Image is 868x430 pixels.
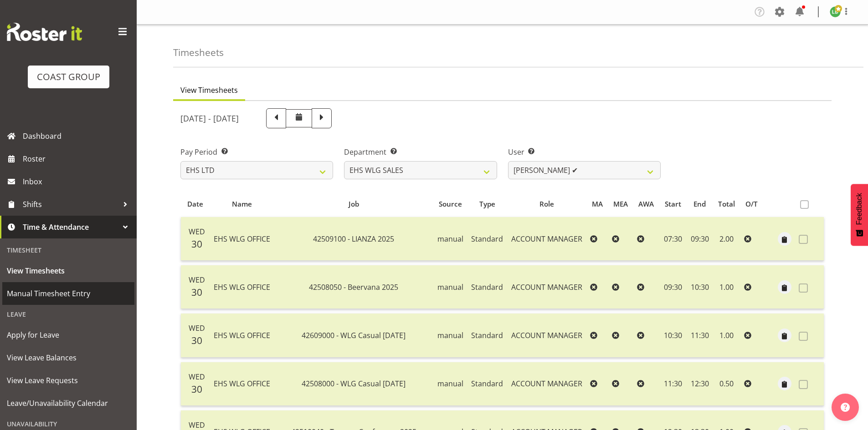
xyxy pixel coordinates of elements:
[187,199,203,209] span: Date
[745,199,758,209] span: O/T
[479,199,495,209] span: Type
[687,217,713,261] td: 09:30
[841,403,850,412] img: help-xxl-2.png
[511,234,582,244] span: ACCOUNT MANAGER
[189,323,205,333] span: Wed
[23,175,132,188] span: Inbox
[855,193,863,225] span: Feedback
[232,199,252,209] span: Name
[7,396,130,410] span: Leave/Unavailability Calendar
[2,324,134,346] a: Apply for Leave
[660,362,687,406] td: 11:30
[2,241,134,259] div: Timesheet
[851,184,868,246] button: Feedback - Show survey
[467,217,507,261] td: Standard
[687,265,713,309] td: 10:30
[638,199,654,209] span: AWA
[713,362,740,406] td: 0.50
[2,282,134,305] a: Manual Timesheet Entry
[7,264,130,278] span: View Timesheets
[191,238,202,250] span: 30
[439,199,462,209] span: Source
[660,265,687,309] td: 09:30
[180,85,238,96] span: View Timesheets
[511,379,582,389] span: ACCOUNT MANAGER
[191,383,202,395] span: 30
[2,305,134,324] div: Leave
[7,328,130,342] span: Apply for Leave
[7,374,130,387] span: View Leave Requests
[2,369,134,392] a: View Leave Requests
[189,227,205,237] span: Wed
[437,282,463,292] span: manual
[437,234,463,244] span: manual
[214,282,270,292] span: EHS WLG OFFICE
[37,70,100,84] div: COAST GROUP
[189,420,205,430] span: Wed
[830,6,841,17] img: lu-budden8051.jpg
[693,199,706,209] span: End
[7,351,130,364] span: View Leave Balances
[660,217,687,261] td: 07:30
[660,314,687,357] td: 10:30
[309,282,398,292] span: 42508050 - Beervana 2025
[511,330,582,340] span: ACCOUNT MANAGER
[718,199,735,209] span: Total
[302,379,406,389] span: 42508000 - WLG Casual [DATE]
[511,282,582,292] span: ACCOUNT MANAGER
[539,199,554,209] span: Role
[313,234,394,244] span: 42509100 - LIANZA 2025
[23,152,132,166] span: Roster
[23,220,118,234] span: Time & Attendance
[7,287,130,300] span: Manual Timesheet Entry
[687,314,713,357] td: 11:30
[713,314,740,357] td: 1.00
[23,197,118,211] span: Shifts
[189,275,205,285] span: Wed
[23,129,132,143] span: Dashboard
[2,259,134,282] a: View Timesheets
[180,113,239,123] h5: [DATE] - [DATE]
[592,199,603,209] span: MA
[173,47,224,58] h4: Timesheets
[214,234,270,244] span: EHS WLG OFFICE
[467,314,507,357] td: Standard
[2,346,134,369] a: View Leave Balances
[191,334,202,347] span: 30
[189,372,205,382] span: Wed
[7,23,82,41] img: Rosterit website logo
[191,286,202,298] span: 30
[613,199,628,209] span: MEA
[665,199,681,209] span: Start
[437,330,463,340] span: manual
[2,392,134,415] a: Leave/Unavailability Calendar
[302,330,406,340] span: 42609000 - WLG Casual [DATE]
[713,217,740,261] td: 2.00
[214,330,270,340] span: EHS WLG OFFICE
[467,265,507,309] td: Standard
[437,379,463,389] span: manual
[344,147,497,157] label: Department
[713,265,740,309] td: 1.00
[349,199,359,209] span: Job
[687,362,713,406] td: 12:30
[180,147,333,157] label: Pay Period
[508,147,661,157] label: User
[214,379,270,389] span: EHS WLG OFFICE
[467,362,507,406] td: Standard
